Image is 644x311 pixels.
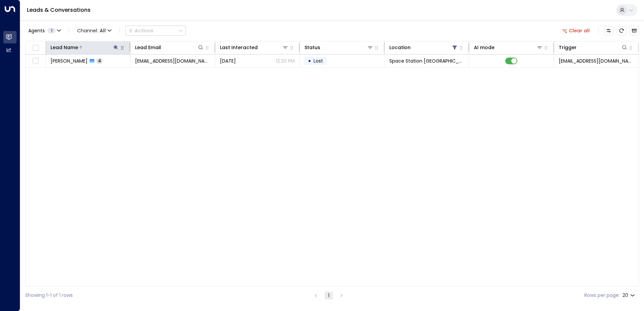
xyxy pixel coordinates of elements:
[604,26,613,35] button: Customize
[51,43,78,51] div: Lead Name
[100,28,106,33] span: All
[125,26,186,36] div: Button group with a nested menu
[47,28,56,33] span: 1
[74,26,114,35] button: Channel:All
[31,44,40,52] span: Toggle select all
[51,43,119,51] div: Lead Name
[622,290,636,300] div: 20
[474,43,494,51] div: AI mode
[559,43,577,51] div: Trigger
[474,43,543,51] div: AI mode
[308,55,311,67] div: •
[27,6,91,14] a: Leads & Conversations
[220,43,289,51] div: Last Interacted
[314,58,323,64] span: Lost
[28,28,45,33] span: Agents
[135,58,210,64] span: Selwoodmandy@yahoo.com
[125,26,186,36] button: Actions
[25,292,73,299] div: Showing 1-1 of 1 rows
[51,58,88,64] span: Mandy Selwood
[304,43,320,51] div: Status
[389,43,411,51] div: Location
[617,26,626,35] span: Refresh
[584,292,620,299] label: Rows per page:
[559,43,628,51] div: Trigger
[325,291,333,300] button: page 1
[135,43,204,51] div: Lead Email
[96,58,103,64] span: 4
[220,43,258,51] div: Last Interacted
[128,28,153,34] div: Actions
[135,43,161,51] div: Lead Email
[389,58,464,64] span: Space Station Doncaster
[74,26,114,35] span: Channel:
[276,58,295,64] p: 12:20 PM
[559,58,634,64] span: leads@space-station.co.uk
[220,58,236,64] span: Sep 10, 2025
[559,26,593,35] button: Clear all
[31,57,40,65] span: Toggle select row
[312,291,346,300] nav: pagination navigation
[389,43,458,51] div: Location
[304,43,373,51] div: Status
[25,26,63,35] button: Agents1
[630,26,639,35] button: Archived Leads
